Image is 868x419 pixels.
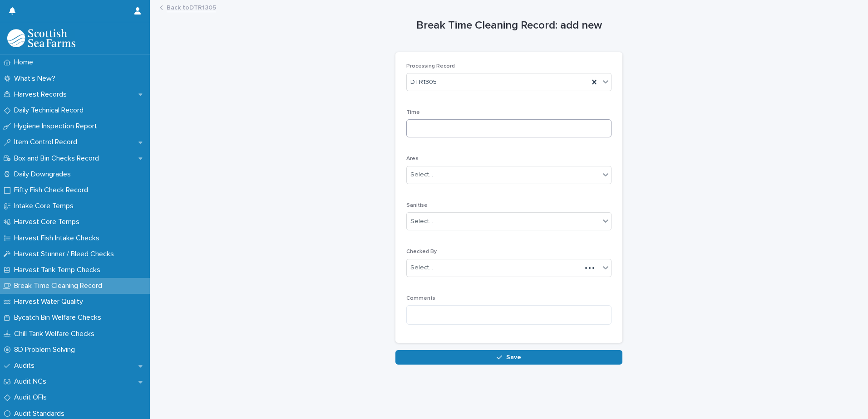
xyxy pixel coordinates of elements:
[406,63,455,69] span: Processing Record
[10,282,109,290] p: Break Time Cleaning Record
[10,218,87,226] p: Harvest Core Temps
[10,138,84,146] p: Item Control Record
[410,217,433,226] div: Select...
[10,393,54,402] p: Audit OFIs
[10,377,54,386] p: Audit NCs
[410,263,433,273] div: Select...
[395,350,622,365] button: Save
[10,186,95,195] p: Fifty Fish Check Record
[410,78,437,87] span: DTR1305
[10,266,108,274] p: Harvest Tank Temp Checks
[410,170,433,180] div: Select...
[406,249,437,254] span: Checked By
[10,361,42,370] p: Audits
[10,234,107,243] p: Harvest Fish Intake Checks
[10,313,108,322] p: Bycatch Bin Welfare Checks
[10,122,104,131] p: Hygiene Inspection Report
[406,203,428,208] span: Sanitise
[10,409,72,418] p: Audit Standards
[167,2,216,12] a: Back toDTR1305
[406,296,435,301] span: Comments
[10,90,74,99] p: Harvest Records
[406,156,419,161] span: Area
[10,297,90,306] p: Harvest Water Quality
[395,19,622,32] h1: Break Time Cleaning Record: add new
[10,346,82,354] p: 8D Problem Solving
[10,170,78,179] p: Daily Downgrades
[10,58,40,67] p: Home
[406,110,420,115] span: Time
[506,354,521,361] span: Save
[10,250,121,258] p: Harvest Stunner / Bleed Checks
[10,106,91,115] p: Daily Technical Record
[10,154,106,163] p: Box and Bin Checks Record
[10,74,63,83] p: What's New?
[10,202,81,210] p: Intake Core Temps
[7,29,75,47] img: mMrefqRFQpe26GRNOUkG
[10,330,102,338] p: Chill Tank Welfare Checks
